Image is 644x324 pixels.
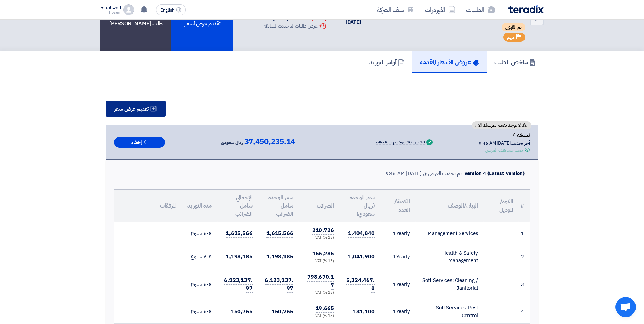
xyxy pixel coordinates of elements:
a: أوامر التوريد [362,51,412,73]
a: الطلبات [461,2,500,18]
h5: أوامر التوريد [369,58,405,66]
span: 150,765 [231,308,253,316]
span: 1,404,840 [348,229,375,238]
button: English [156,4,186,15]
th: الكود/الموديل [483,190,519,222]
div: Soft Services: Cleaning / Janitorial [421,276,478,292]
td: Yearly [380,300,416,324]
div: تم تحديث العرض في [DATE] 9:46 AM [386,169,462,177]
span: 6,123,137.97 [224,276,253,293]
div: دردشة مفتوحة [615,297,636,317]
td: 4 [519,300,530,324]
td: 6-8 اسبوع [182,300,217,324]
th: المرفقات [114,190,182,222]
th: سعر الوحدة شامل الضرائب [258,190,299,222]
th: # [519,190,530,222]
div: أخر تحديث [DATE] 9:46 AM [479,140,530,147]
td: 6-8 اسبوع [182,269,217,300]
td: 2 [519,245,530,269]
span: 131,100 [353,308,375,316]
button: إخفاء [114,137,165,148]
img: Teradix logo [508,5,544,13]
td: Yearly [380,245,416,269]
div: تمت مشاهدة العرض [485,147,523,154]
a: ملخص الطلب [487,51,544,73]
td: Yearly [380,222,416,245]
div: (15 %) VAT [304,235,334,241]
td: 3 [519,269,530,300]
span: 1,615,566 [226,229,253,238]
span: 1,615,566 [266,229,293,238]
span: تم القبول [502,23,525,31]
th: البيان/الوصف [416,190,483,222]
span: 150,765 [272,308,293,316]
button: تقديم عرض سعر [106,101,166,117]
div: Hosam [100,11,121,14]
div: (15 %) VAT [304,258,334,264]
td: 6-8 اسبوع [182,245,217,269]
span: 1,041,900 [348,253,375,261]
span: 1 [393,230,396,237]
div: الحساب [106,5,121,11]
span: 1,198,185 [266,253,293,261]
span: English [160,8,174,13]
span: 1 [393,308,396,315]
div: Soft Services: Pest Control [421,304,478,319]
span: 37,450,235.14 [244,138,295,146]
span: لا يوجد تقييم لعرضك الان [475,123,521,128]
div: Management Services [421,230,478,237]
div: (15 %) VAT [304,290,334,296]
td: 1 [519,222,530,245]
span: 210,726 [312,226,334,235]
h5: عروض الأسعار المقدمة [420,58,479,66]
span: 1,198,185 [226,253,253,261]
h5: ملخص الطلب [494,58,536,66]
span: 1 [393,281,396,288]
span: تقديم عرض سعر [114,106,149,112]
th: الكمية/العدد [380,190,416,222]
div: Version 4 (Latest Version) [464,169,525,177]
th: الإجمالي شامل الضرائب [217,190,258,222]
span: 6,123,137.97 [265,276,293,293]
div: نسخة 4 [479,131,530,140]
span: 1 [393,253,396,260]
a: عروض الأسعار المقدمة [412,51,487,73]
img: profile_test.png [123,4,134,15]
span: 5,324,467.8 [346,276,375,293]
td: Yearly [380,269,416,300]
span: ريال سعودي [221,139,243,147]
span: 19,665 [316,304,334,313]
div: [DATE] [337,18,361,26]
a: الأوردرات [420,2,461,18]
th: مدة التوريد [182,190,217,222]
div: Health & Safety Management [421,249,478,265]
span: 798,670.17 [307,273,334,290]
span: مهم [507,34,515,41]
div: عرض طلبات التاجيلات السابقه [264,22,326,30]
div: (15 %) VAT [304,313,334,319]
span: 156,285 [312,250,334,258]
td: 6-8 اسبوع [182,222,217,245]
th: الضرائب [299,190,339,222]
div: 18 من 18 بنود تم تسعيرهم [376,140,425,145]
a: ملف الشركة [371,2,420,18]
th: سعر الوحدة (ريال سعودي) [339,190,380,222]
